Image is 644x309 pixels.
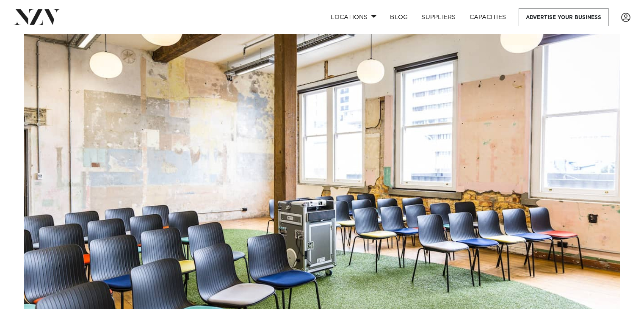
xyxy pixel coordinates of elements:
[519,8,608,26] a: Advertise your business
[383,8,415,26] a: BLOG
[14,9,60,25] img: nzv-logo.png
[415,8,462,26] a: SUPPLIERS
[324,8,383,26] a: Locations
[463,8,513,26] a: Capacities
